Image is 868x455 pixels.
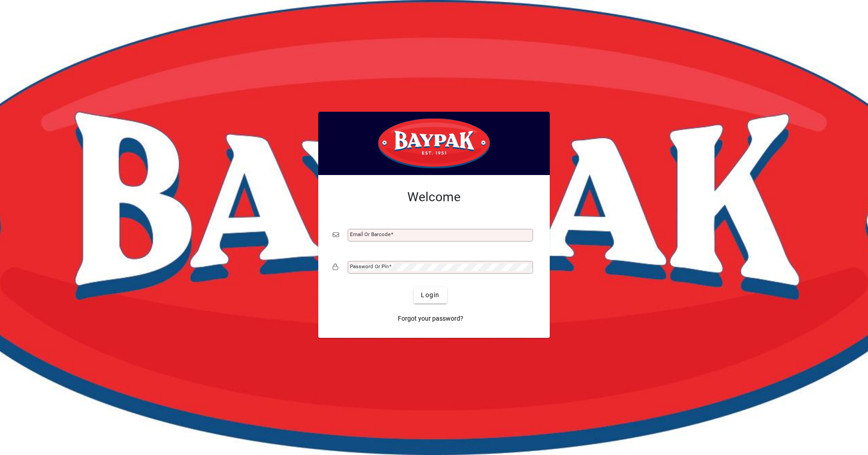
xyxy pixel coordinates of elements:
[333,190,535,205] h2: Welcome
[350,231,391,237] mat-label: Email or Barcode
[398,314,463,323] span: Forgot your password?
[394,311,467,327] a: Forgot your password?
[350,263,389,270] mat-label: Password or Pin
[421,290,439,300] span: Login
[414,287,447,303] button: Login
